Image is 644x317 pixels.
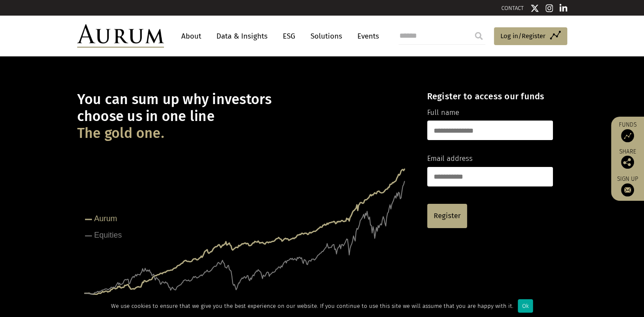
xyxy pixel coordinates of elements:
a: ESG [278,28,300,44]
a: Solutions [306,28,347,44]
img: Linkedin icon [559,4,567,13]
label: Email address [427,153,473,164]
a: Log in/Register [494,27,567,46]
a: Data & Insights [212,28,272,44]
a: About [177,28,206,44]
a: Events [353,28,379,44]
img: Twitter icon [530,4,539,13]
input: Submit [470,27,487,45]
div: Share [615,149,640,169]
a: CONTACT [501,5,524,11]
div: Ok [518,299,533,313]
img: Aurum [77,24,164,48]
a: Sign up [615,175,640,196]
span: The gold one. [77,125,164,142]
h1: You can sum up why investors choose us in one line [77,91,412,142]
img: Share this post [621,156,634,169]
img: Instagram icon [546,4,553,13]
tspan: Equities [94,231,122,239]
a: Register [427,204,467,228]
img: Access Funds [621,129,634,142]
label: Full name [427,107,459,118]
tspan: Aurum [94,214,117,223]
img: Sign up to our newsletter [621,183,634,196]
h4: Register to access our funds [427,91,553,101]
a: Funds [615,121,640,142]
span: Log in/Register [500,31,546,41]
